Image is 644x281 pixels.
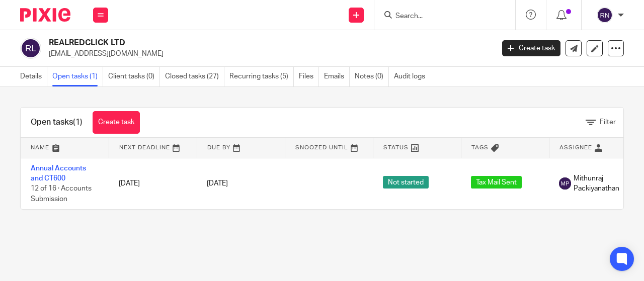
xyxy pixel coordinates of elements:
[20,8,70,22] img: Pixie
[20,67,47,86] a: Details
[471,145,489,150] span: Tags
[383,145,409,150] span: Status
[394,12,485,21] input: Search
[597,7,613,23] img: svg%3E
[207,180,228,187] span: [DATE]
[324,67,350,86] a: Emails
[49,49,487,59] p: [EMAIL_ADDRESS][DOMAIN_NAME]
[49,38,399,48] h2: REALREDCLICK LTD
[299,67,319,86] a: Files
[31,165,86,182] a: Annual Accounts and CT600
[93,111,140,134] a: Create task
[383,176,429,189] span: Not started
[574,173,627,194] span: Mithunraj Packiyanathan
[31,117,83,128] h1: Open tasks
[20,38,41,59] img: svg%3E
[165,67,224,86] a: Closed tasks (27)
[471,176,522,189] span: Tax Mail Sent
[73,118,83,126] span: (1)
[394,67,430,86] a: Audit logs
[295,145,348,150] span: Snoozed Until
[559,177,571,190] img: svg%3E
[31,185,92,203] span: 12 of 16 · Accounts Submission
[502,40,560,56] a: Create task
[108,67,160,86] a: Client tasks (0)
[109,158,197,209] td: [DATE]
[355,67,389,86] a: Notes (0)
[229,67,294,86] a: Recurring tasks (5)
[52,67,103,86] a: Open tasks (1)
[600,119,616,126] span: Filter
